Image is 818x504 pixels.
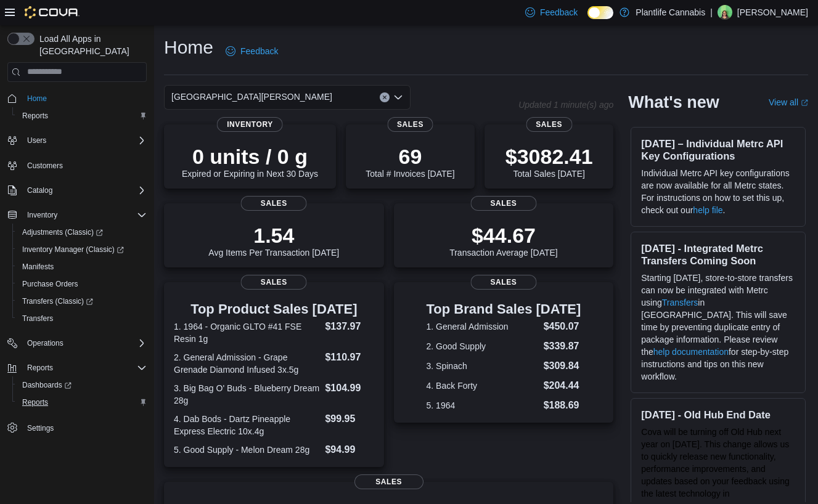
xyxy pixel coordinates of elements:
span: Load All Apps in [GEOGRAPHIC_DATA] [35,33,147,57]
dd: $94.99 [325,442,374,457]
p: Individual Metrc API key configurations are now available for all Metrc states. For instructions ... [641,167,795,216]
h3: Top Product Sales [DATE] [174,302,374,317]
span: Adjustments (Classic) [22,227,103,237]
span: Transfers (Classic) [17,294,147,309]
span: Catalog [27,185,52,195]
button: Open list of options [393,92,403,102]
a: Home [22,91,52,106]
span: Reports [22,397,48,407]
dt: 4. Back Forty [427,380,539,392]
p: 69 [366,144,454,169]
div: Mackenzie Morgan [718,5,732,20]
button: Clear input [380,92,390,102]
span: Purchase Orders [22,279,78,289]
span: Inventory Manager (Classic) [22,245,124,254]
span: [GEOGRAPHIC_DATA][PERSON_NAME] [171,89,332,104]
dt: 1. General Admission [427,320,539,333]
button: Operations [2,335,152,352]
dt: 5. Good Supply - Melon Dream 28g [174,444,320,456]
button: Reports [12,107,152,124]
button: Settings [2,418,152,436]
p: [PERSON_NAME] [737,5,808,20]
a: Adjustments (Classic) [17,225,108,240]
span: Adjustments (Classic) [17,225,147,240]
button: Users [22,133,51,148]
span: Purchase Orders [17,277,147,291]
div: Avg Items Per Transaction [DATE] [208,223,339,258]
span: Dashboards [22,380,72,390]
span: Customers [22,158,147,173]
dt: 2. Good Supply [427,340,539,352]
dd: $339.87 [544,339,581,354]
button: Reports [12,394,152,411]
span: Reports [17,108,147,123]
button: Catalog [22,183,57,198]
span: Sales [241,196,307,211]
span: Manifests [17,259,147,274]
span: Inventory Manager (Classic) [17,242,147,257]
dt: 3. Big Bag O' Buds - Blueberry Dream 28g [174,382,320,407]
svg: External link [801,99,808,107]
button: Home [2,89,152,107]
dd: $99.95 [325,412,374,426]
a: Inventory Manager (Classic) [12,241,152,258]
p: 0 units / 0 g [182,144,318,169]
span: Sales [470,275,536,290]
button: Catalog [2,182,152,199]
span: Transfers [17,311,147,326]
h2: What's new [628,92,719,112]
a: Reports [17,395,53,410]
a: Dashboards [17,378,76,392]
img: Cova [25,6,80,18]
a: help file [693,205,722,215]
a: Inventory Manager (Classic) [17,242,129,257]
button: Customers [2,156,152,174]
span: Sales [470,196,536,211]
span: Reports [22,360,147,375]
div: Transaction Average [DATE] [449,223,558,258]
dd: $309.84 [544,359,581,373]
p: $3082.41 [505,144,593,169]
dd: $450.07 [544,319,581,334]
a: Settings [22,421,59,436]
span: Sales [354,474,423,489]
p: $44.67 [449,223,558,248]
h1: Home [164,35,213,60]
span: Inventory [22,208,147,222]
button: Transfers [12,310,152,327]
span: Settings [22,420,147,435]
div: Expired or Expiring in Next 30 Days [182,144,318,179]
a: Purchase Orders [17,277,83,291]
a: help documentation [653,347,729,357]
a: Dashboards [12,376,152,394]
span: Transfers (Classic) [22,296,93,306]
dd: $137.97 [325,319,374,334]
dt: 3. Spinach [427,360,539,372]
div: Total # Invoices [DATE] [366,144,454,179]
span: Inventory [27,210,57,220]
span: Users [22,133,147,148]
dt: 4. Dab Bods - Dartz Pineapple Express Electric 10x.4g [174,413,320,437]
span: Home [27,94,47,104]
a: Transfers [17,311,58,326]
dt: 1. 1964 - Organic GLTO #41 FSE Resin 1g [174,320,320,345]
dd: $104.99 [325,381,374,396]
nav: Complex example [7,84,147,469]
dt: 5. 1964 [427,399,539,412]
span: Sales [241,275,307,290]
a: Adjustments (Classic) [12,224,152,241]
span: Feedback [540,6,578,18]
h3: [DATE] – Individual Metrc API Key Configurations [641,137,795,162]
button: Inventory [22,208,62,222]
div: Total Sales [DATE] [505,144,593,179]
span: Dashboards [17,378,147,392]
h3: [DATE] - Old Hub End Date [641,408,795,421]
button: Purchase Orders [12,275,152,293]
button: Reports [2,359,152,376]
span: Dark Mode [587,19,588,20]
button: Users [2,132,152,149]
span: Inventory [217,117,283,132]
span: Home [22,91,147,106]
span: Customers [27,161,63,171]
span: Reports [22,111,48,121]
